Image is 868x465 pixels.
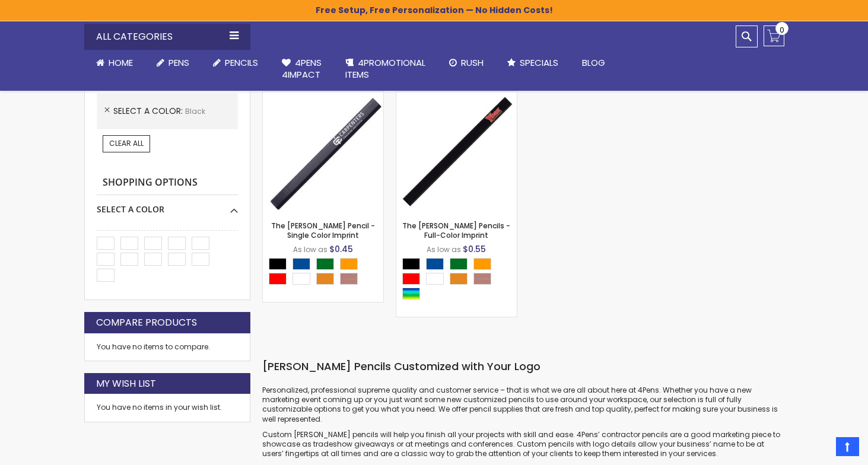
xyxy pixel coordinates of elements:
[402,273,420,285] div: Red
[109,56,133,69] span: Home
[402,288,420,300] div: Assorted
[113,105,185,117] span: Select A Color
[263,91,383,101] a: The Carpenter Pencil - Single Color Imprint-Black
[225,56,258,69] span: Pencils
[271,221,375,240] a: The [PERSON_NAME] Pencil - Single Color Imprint
[450,258,468,270] div: Green
[201,50,270,76] a: Pencils
[333,50,437,88] a: 4PROMOTIONALITEMS
[426,258,444,270] div: Dark Blue
[96,377,156,390] strong: My Wish List
[520,56,558,69] span: Specials
[269,273,287,285] div: Red
[84,24,250,50] div: All Categories
[262,386,784,424] p: Personalized, professional supreme quality and customer service – that is what we are all about h...
[340,258,358,270] div: Orange
[437,50,495,76] a: Rush
[402,221,510,240] a: The [PERSON_NAME] Pencils - Full-Color Imprint
[461,56,484,69] span: Rush
[316,273,334,285] div: School Bus Yellow
[103,135,150,152] a: Clear All
[293,244,328,254] span: As low as
[84,50,145,76] a: Home
[282,56,322,81] span: 4Pens 4impact
[426,273,444,285] div: White
[780,24,784,36] span: 0
[185,106,205,116] span: Black
[764,26,784,46] a: 0
[463,243,486,255] span: $0.55
[97,170,238,196] strong: Shopping Options
[269,258,383,288] div: Select A Color
[402,258,420,270] div: Black
[396,92,517,212] img: The Carpenter Pencils - Full-Color Imprint-Black
[340,273,358,285] div: Natural
[292,273,310,285] div: White
[396,91,517,101] a: The Carpenter Pencils - Full-Color Imprint-Black
[316,258,334,270] div: Green
[145,50,201,76] a: Pens
[262,359,784,374] h3: [PERSON_NAME] Pencils Customized with Your Logo
[473,258,491,270] div: Orange
[450,273,468,285] div: School Bus Yellow
[495,50,570,76] a: Specials
[570,50,617,76] a: Blog
[96,316,197,329] strong: Compare Products
[473,273,491,285] div: Natural
[263,92,383,212] img: The Carpenter Pencil - Single Color Imprint-Black
[270,50,333,88] a: 4Pens4impact
[84,333,250,361] div: You have no items to compare.
[402,258,517,302] div: Select A Color
[97,195,238,215] div: Select A Color
[345,56,425,81] span: 4PROMOTIONAL ITEMS
[168,56,189,69] span: Pens
[582,56,605,69] span: Blog
[292,258,310,270] div: Dark Blue
[427,244,461,254] span: As low as
[262,430,784,459] p: Custom [PERSON_NAME] pencils will help you finish all your projects with skill and ease. 4Pens’ c...
[97,403,238,412] div: You have no items in your wish list.
[269,258,287,270] div: Black
[329,243,353,255] span: $0.45
[109,138,144,148] span: Clear All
